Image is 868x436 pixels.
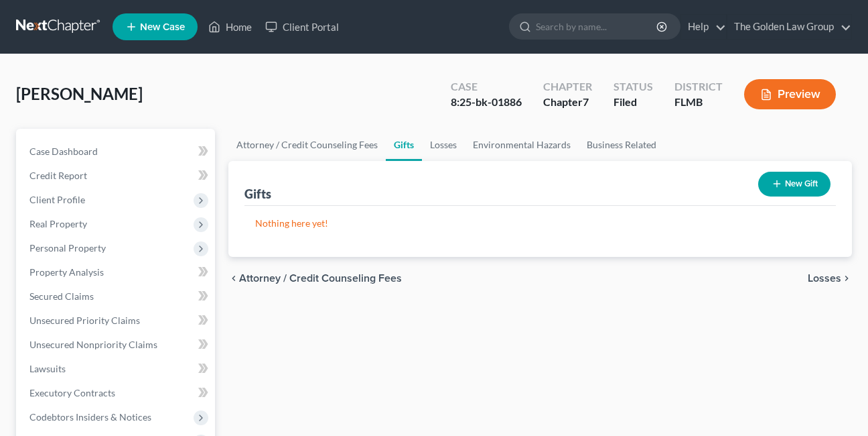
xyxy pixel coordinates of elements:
span: Losses [808,273,841,284]
div: Filed [613,95,653,110]
span: Secured Claims [29,290,94,302]
a: Credit Report [19,164,215,188]
button: Losses chevron_right [808,273,852,284]
span: Real Property [29,218,87,229]
div: District [674,79,723,95]
p: Nothing here yet! [255,217,825,230]
div: FLMB [674,95,723,110]
a: Environmental Hazards [465,129,579,161]
div: Case [451,79,522,95]
a: Executory Contracts [19,381,215,405]
a: Client Portal [259,15,346,39]
button: Preview [744,79,836,109]
a: Secured Claims [19,284,215,309]
span: New Case [140,22,185,32]
a: Property Analysis [19,260,215,284]
a: The Golden Law Group [727,15,851,39]
div: 8:25-bk-01886 [451,95,522,110]
span: [PERSON_NAME] [16,84,143,103]
a: Unsecured Priority Claims [19,309,215,333]
div: Chapter [543,79,592,95]
a: Case Dashboard [19,140,215,164]
span: Attorney / Credit Counseling Fees [239,273,402,284]
span: Case Dashboard [29,146,98,157]
span: Client Profile [29,194,85,205]
span: Unsecured Priority Claims [29,315,140,326]
button: chevron_left Attorney / Credit Counseling Fees [228,273,402,284]
div: Chapter [543,95,592,110]
a: Business Related [579,129,664,161]
span: Personal Property [29,242,106,254]
span: Unsecured Nonpriority Claims [29,339,157,350]
span: Property Analysis [29,266,104,278]
a: Help [681,15,726,39]
span: Credit Report [29,170,87,181]
span: 7 [583,95,589,108]
div: Status [613,79,653,95]
div: Gifts [244,186,271,202]
a: Gifts [386,129,422,161]
i: chevron_right [841,273,852,284]
i: chevron_left [228,273,239,284]
button: New Gift [758,172,830,197]
a: Home [202,15,259,39]
span: Executory Contracts [29,387,115,398]
span: Lawsuits [29,363,66,374]
span: Codebtors Insiders & Notices [29,411,151,423]
input: Search by name... [536,14,658,39]
a: Losses [422,129,465,161]
a: Attorney / Credit Counseling Fees [228,129,386,161]
a: Lawsuits [19,357,215,381]
a: Unsecured Nonpriority Claims [19,333,215,357]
